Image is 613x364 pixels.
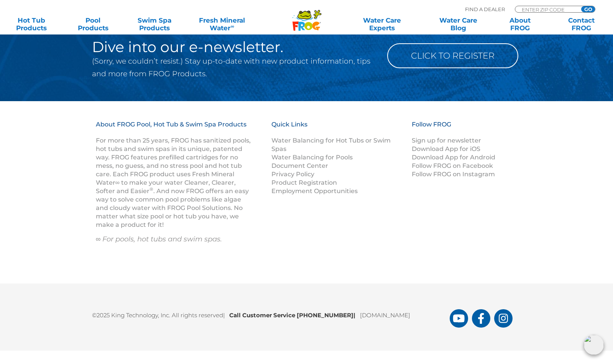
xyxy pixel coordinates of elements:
[96,136,252,229] p: For more than 25 years, FROG has sanitized pools, hot tubs and swim spas in its unique, patented ...
[69,16,117,32] a: PoolProducts
[92,39,376,55] h2: Dive into our e-newsletter.
[494,309,513,328] a: FROG Products Instagram Page
[96,120,252,136] h3: About FROG Pool, Hot Tub & Swim Spa Products
[472,309,490,328] a: FROG Products Facebook Page
[412,154,495,161] a: Download App for Android
[465,6,505,13] p: Find A Dealer
[230,23,234,29] sup: ∞
[271,187,358,195] a: Employment Opportunities
[557,16,605,32] a: ContactFROG
[8,16,56,32] a: Hot TubProducts
[192,16,252,32] a: Fresh MineralWater∞
[150,186,153,192] sup: ®
[271,179,337,186] a: Product Registration
[387,43,518,68] a: Click to Register
[412,162,493,169] a: Follow FROG on Facebook
[581,6,595,12] input: GO
[412,137,481,144] a: Sign up for newsletter
[223,312,225,319] span: |
[360,312,410,319] a: [DOMAIN_NAME]
[343,16,421,32] a: Water CareExperts
[584,335,604,355] img: openIcon
[271,137,391,152] a: Water Balancing for Hot Tubs or Swim Spas
[96,235,222,243] em: ∞ For pools, hot tubs and swim spas.
[271,162,328,169] a: Document Center
[271,154,353,161] a: Water Balancing for Pools
[353,312,355,319] span: |
[92,55,376,80] p: (Sorry, we couldn’t resist.) Stay up-to-date with new product information, tips and more from FRO...
[412,145,480,152] a: Download App for iOS
[271,120,403,136] h3: Quick Links
[450,309,468,328] a: FROG Products You Tube Page
[435,16,483,32] a: Water CareBlog
[521,6,573,13] input: Zip Code Form
[271,171,314,178] a: Privacy Policy
[496,16,544,32] a: AboutFROG
[92,307,450,320] p: ©2025 King Technology, Inc. All rights reserved
[412,171,495,178] a: Follow FROG on Instagram
[131,16,179,32] a: Swim SpaProducts
[229,312,360,319] b: Call Customer Service [PHONE_NUMBER]
[412,120,508,136] h3: Follow FROG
